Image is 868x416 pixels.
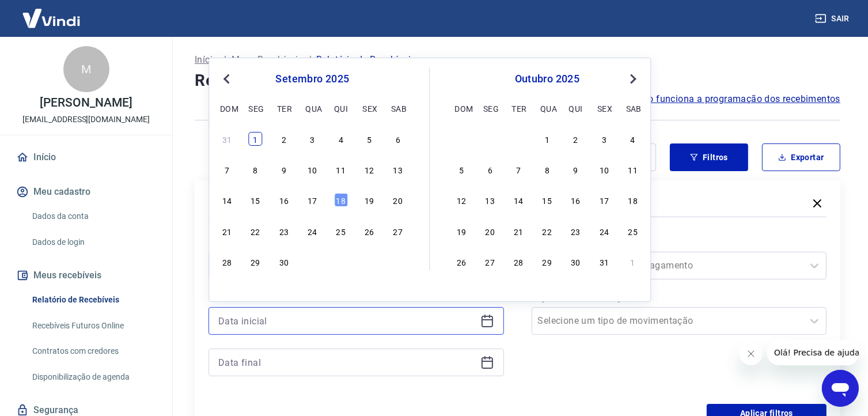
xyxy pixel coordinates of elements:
div: Choose sexta-feira, 5 de setembro de 2025 [362,132,376,146]
div: Choose domingo, 26 de outubro de 2025 [454,255,468,268]
input: Data inicial [218,312,476,330]
div: month 2025-10 [453,130,642,270]
div: Choose sexta-feira, 26 de setembro de 2025 [362,224,376,238]
div: Choose segunda-feira, 22 de setembro de 2025 [249,224,263,238]
div: Choose quarta-feira, 10 de setembro de 2025 [305,162,319,176]
div: Choose sexta-feira, 3 de outubro de 2025 [362,255,376,268]
div: ter [277,101,291,115]
div: Choose sexta-feira, 19 de setembro de 2025 [362,193,376,207]
div: Choose quinta-feira, 23 de outubro de 2025 [569,224,583,238]
div: sab [626,101,640,115]
div: Choose sábado, 11 de outubro de 2025 [626,162,640,176]
div: Choose segunda-feira, 27 de outubro de 2025 [483,255,497,268]
label: Forma de Pagamento [534,236,825,249]
p: / [308,53,312,67]
div: Choose quinta-feira, 2 de outubro de 2025 [334,255,348,268]
div: Choose domingo, 28 de setembro de 2025 [220,255,234,268]
div: qui [569,101,583,115]
div: Choose terça-feira, 28 de outubro de 2025 [511,255,525,268]
div: Choose domingo, 14 de setembro de 2025 [220,193,234,207]
div: Choose domingo, 28 de setembro de 2025 [454,132,468,146]
div: Choose sexta-feira, 24 de outubro de 2025 [597,224,611,238]
div: Choose segunda-feira, 29 de setembro de 2025 [483,132,497,146]
p: [EMAIL_ADDRESS][DOMAIN_NAME] [22,114,150,126]
div: Choose quinta-feira, 2 de outubro de 2025 [569,132,583,146]
div: ter [511,101,525,115]
div: Choose quinta-feira, 11 de setembro de 2025 [334,162,348,176]
div: Choose sábado, 13 de setembro de 2025 [391,162,405,176]
div: Choose terça-feira, 30 de setembro de 2025 [511,132,525,146]
a: Contratos com credores [28,339,158,363]
div: Choose quarta-feira, 24 de setembro de 2025 [305,224,319,238]
div: Choose quarta-feira, 17 de setembro de 2025 [305,193,319,207]
p: / [222,53,226,67]
div: outubro 2025 [453,72,642,86]
a: Dados de login [28,230,158,254]
div: Choose segunda-feira, 8 de setembro de 2025 [249,162,263,176]
div: Choose sexta-feira, 12 de setembro de 2025 [362,162,376,176]
div: Choose sexta-feira, 17 de outubro de 2025 [597,193,611,207]
div: Choose quarta-feira, 8 de outubro de 2025 [540,162,554,176]
div: Choose quarta-feira, 29 de outubro de 2025 [540,255,554,268]
a: Início [14,145,158,170]
iframe: Botão para abrir a janela de mensagens [822,370,859,407]
span: Olá! Precisa de ajuda? [7,8,97,17]
div: Choose quinta-feira, 30 de outubro de 2025 [569,255,583,268]
div: Choose sábado, 18 de outubro de 2025 [626,193,640,207]
a: Relatório de Recebíveis [28,288,158,312]
img: Vindi [14,1,89,36]
div: Choose quinta-feira, 18 de setembro de 2025 [334,193,348,207]
div: qui [334,101,348,115]
div: Choose terça-feira, 14 de outubro de 2025 [511,193,525,207]
div: Choose sábado, 27 de setembro de 2025 [391,224,405,238]
div: Choose sábado, 20 de setembro de 2025 [391,193,405,207]
div: Choose sexta-feira, 3 de outubro de 2025 [597,132,611,146]
div: Choose segunda-feira, 6 de outubro de 2025 [483,162,497,176]
div: sex [362,101,376,115]
button: Exportar [762,143,840,171]
div: dom [220,101,234,115]
a: Meus Recebíveis [232,53,303,67]
div: Choose domingo, 21 de setembro de 2025 [220,224,234,238]
div: Choose sexta-feira, 31 de outubro de 2025 [597,255,611,268]
div: Choose sábado, 6 de setembro de 2025 [391,132,405,146]
h4: Relatório de Recebíveis [195,69,840,92]
div: seg [249,101,263,115]
div: Choose terça-feira, 9 de setembro de 2025 [277,162,291,176]
div: Choose terça-feira, 30 de setembro de 2025 [277,255,291,268]
div: Choose quinta-feira, 9 de outubro de 2025 [569,162,583,176]
input: Data final [218,354,476,371]
a: Início [195,53,218,67]
button: Previous Month [219,72,233,86]
button: Sair [813,8,854,29]
div: Choose terça-feira, 21 de outubro de 2025 [511,224,525,238]
a: Dados da conta [28,205,158,228]
iframe: Fechar mensagem [740,342,763,365]
div: Choose quinta-feira, 4 de setembro de 2025 [334,132,348,146]
div: Choose quarta-feira, 3 de setembro de 2025 [305,132,319,146]
div: Choose domingo, 12 de outubro de 2025 [454,193,468,207]
div: Choose sábado, 4 de outubro de 2025 [626,132,640,146]
div: Choose quinta-feira, 25 de setembro de 2025 [334,224,348,238]
div: Choose terça-feira, 7 de outubro de 2025 [511,162,525,176]
div: Choose sábado, 1 de novembro de 2025 [626,255,640,268]
div: Choose quarta-feira, 15 de outubro de 2025 [540,193,554,207]
div: setembro 2025 [218,72,406,86]
div: Choose quarta-feira, 1 de outubro de 2025 [305,255,319,268]
div: Choose terça-feira, 23 de setembro de 2025 [277,224,291,238]
div: Choose domingo, 7 de setembro de 2025 [220,162,234,176]
div: Choose terça-feira, 2 de setembro de 2025 [277,132,291,146]
div: Choose quinta-feira, 16 de outubro de 2025 [569,193,583,207]
iframe: Mensagem da empresa [767,340,859,365]
div: M [63,46,109,92]
div: month 2025-09 [218,130,406,270]
div: Choose quarta-feira, 1 de outubro de 2025 [540,132,554,146]
button: Filtros [670,143,748,171]
div: Choose sábado, 25 de outubro de 2025 [626,224,640,238]
div: Choose terça-feira, 16 de setembro de 2025 [277,193,291,207]
a: Recebíveis Futuros Online [28,314,158,338]
a: Saiba como funciona a programação dos recebimentos [602,92,840,106]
